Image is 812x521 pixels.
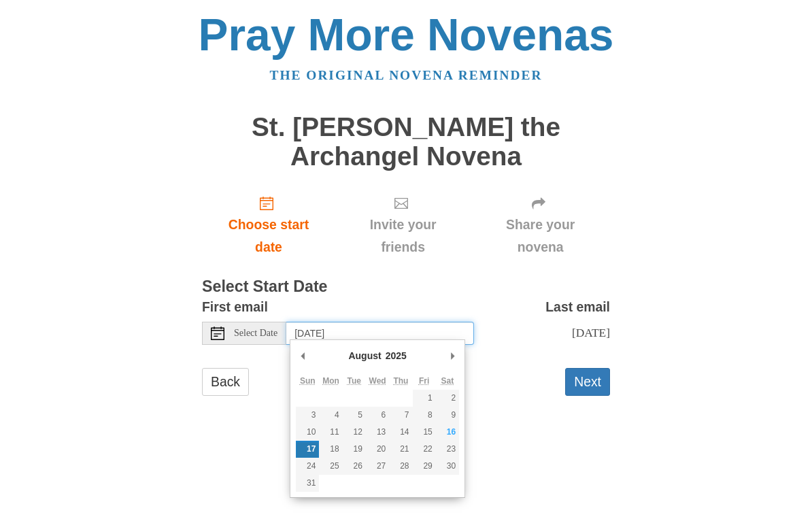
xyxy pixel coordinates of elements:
button: 18 [319,441,342,458]
label: First email [202,296,268,318]
abbr: Thursday [393,376,408,386]
abbr: Tuesday [348,376,361,386]
span: Share your novena [484,214,596,258]
button: 31 [296,475,319,492]
a: Pray More Novenas [199,10,614,60]
div: Click "Next" to confirm your start date first. [335,184,471,265]
button: 21 [389,441,412,458]
div: 2025 [384,346,409,366]
button: 14 [389,424,412,441]
button: Next [565,368,610,396]
a: The original novena reminder [270,68,543,82]
button: 9 [436,407,459,424]
button: Next Month [445,346,459,366]
button: 12 [343,424,366,441]
button: 5 [343,407,366,424]
button: 25 [319,458,342,475]
button: 6 [366,407,389,424]
button: 4 [319,407,342,424]
div: Click "Next" to confirm your start date first. [471,184,610,265]
button: 10 [296,424,319,441]
a: Choose start date [202,184,335,265]
button: 23 [436,441,459,458]
button: 15 [413,424,436,441]
h3: Select Start Date [202,278,610,296]
abbr: Wednesday [369,376,386,386]
button: 28 [389,458,412,475]
button: Previous Month [296,346,309,366]
button: 24 [296,458,319,475]
button: 13 [366,424,389,441]
label: Last email [545,296,610,318]
button: 22 [413,441,436,458]
h1: St. [PERSON_NAME] the Archangel Novena [202,113,610,171]
button: 7 [389,407,412,424]
button: 17 [296,441,319,458]
button: 26 [343,458,366,475]
abbr: Monday [322,376,339,386]
abbr: Sunday [300,376,316,386]
input: Use the arrow keys to pick a date [286,322,474,345]
button: 3 [296,407,319,424]
button: 29 [413,458,436,475]
button: 27 [366,458,389,475]
button: 19 [343,441,366,458]
button: 1 [413,390,436,407]
button: 2 [436,390,459,407]
button: 20 [366,441,389,458]
button: 11 [319,424,342,441]
span: Select Date [234,329,277,338]
div: August [346,346,383,366]
abbr: Friday [419,376,429,386]
abbr: Saturday [441,376,454,386]
span: Choose start date [216,214,322,258]
span: Invite your friends [349,214,457,258]
button: 8 [413,407,436,424]
button: 30 [436,458,459,475]
button: 16 [436,424,459,441]
a: Back [202,368,249,396]
span: [DATE] [572,326,610,339]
